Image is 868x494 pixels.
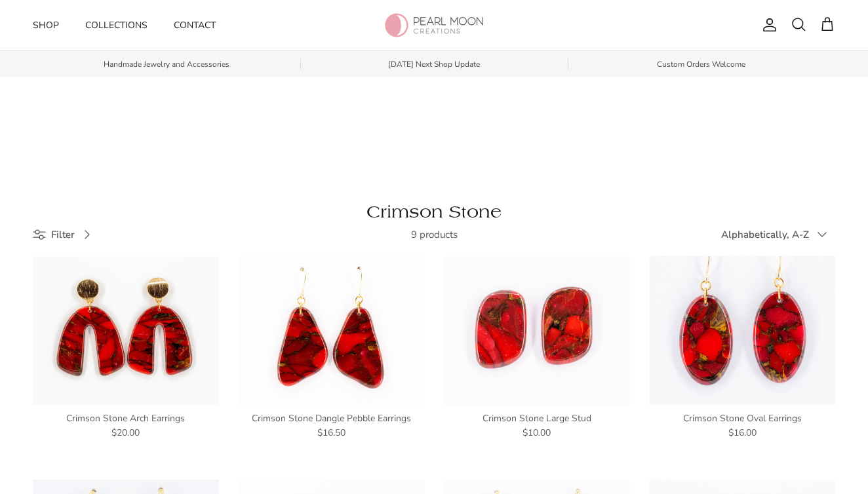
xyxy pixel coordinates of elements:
[33,220,100,250] a: Filter
[46,59,287,70] span: Handmade Jewelry and Accessories
[650,411,836,426] div: Crimson Stone Oval Earrings
[650,256,836,405] img: Crimson Stone Oval Earrings - Pearl Moon Creations
[757,17,778,33] a: Account
[239,256,425,405] img: Crimson Stone Dangle Pebble Earrings - Pearl Moon Creations
[444,411,630,426] div: Crimson Stone Large Stud
[385,13,483,37] img: Pearl Moon Creations
[523,426,551,440] span: $10.00
[335,227,533,242] div: 9 products
[721,220,835,249] button: Alphabetically, A-Z
[313,59,555,70] span: [DATE] Next Shop Update
[721,228,809,241] span: Alphabetically, A-Z
[33,256,219,405] img: Crimson Stone Arch Earrings - Pearl Moon Creations
[51,227,75,242] span: Filter
[162,4,227,47] a: Contact
[33,202,835,223] h1: Crimson Stone
[444,256,630,405] img: Crimson Stone Large Stud - Pearl Moon Creations
[581,59,822,70] span: Custom Orders Welcome
[728,426,757,440] span: $16.00
[111,426,140,440] span: $20.00
[21,4,71,47] a: Shop
[444,411,630,441] a: Crimson Stone Large Stud $10.00
[650,411,836,441] a: Crimson Stone Oval Earrings $16.00
[33,411,219,441] a: Crimson Stone Arch Earrings $20.00
[568,59,835,70] a: Custom Orders Welcome
[33,411,219,426] div: Crimson Stone Arch Earrings
[317,426,345,440] span: $16.50
[239,411,425,441] a: Crimson Stone Dangle Pebble Earrings $16.50
[239,411,425,426] div: Crimson Stone Dangle Pebble Earrings
[73,4,159,47] a: Collections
